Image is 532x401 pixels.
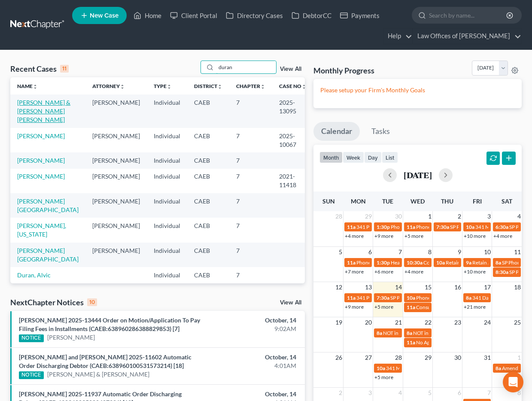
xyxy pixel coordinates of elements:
a: Directory Cases [222,8,287,23]
td: 7 [229,243,272,267]
a: +5 more [404,233,423,239]
a: [PERSON_NAME] [17,132,65,140]
span: 31 [483,352,492,363]
span: Hearing for [PERSON_NAME] & [PERSON_NAME] [391,259,503,266]
td: 2025-10067 [272,128,313,152]
a: +21 more [464,304,486,310]
td: [PERSON_NAME] [85,94,147,128]
span: 1:30p [377,259,390,266]
a: +9 more [374,233,393,239]
span: 29 [364,211,373,222]
td: Individual [147,94,187,128]
a: [PERSON_NAME][GEOGRAPHIC_DATA] [17,247,79,263]
td: CAEB [187,152,229,168]
td: 18-12503 [272,283,313,299]
td: [PERSON_NAME] [85,193,147,218]
td: 7 [229,94,272,128]
span: 2 [338,388,343,398]
span: Tue [382,197,393,205]
span: 10a [466,224,474,230]
a: +9 more [345,304,364,310]
a: +10 more [464,233,486,239]
span: 6:30a [496,224,508,230]
a: [PERSON_NAME] 2025-13444 Order on Motion/Application To Pay Filing Fees in Installments (CAEB:638... [19,316,200,332]
span: SP Phone Consultation for [PERSON_NAME] [390,295,490,301]
a: Nameunfold_more [17,83,38,89]
span: Sat [502,197,512,205]
a: +5 more [374,374,393,380]
h2: [DATE] [404,170,432,179]
td: Individual [147,218,187,242]
td: 7 [229,152,272,168]
span: New Case [90,12,119,19]
span: 11a [407,339,415,346]
a: [PERSON_NAME] [47,333,95,342]
i: unfold_more [260,84,265,89]
span: 7 [486,388,492,398]
i: unfold_more [33,84,38,89]
span: 8a [466,295,471,301]
td: 7 [229,283,272,299]
span: 23 [453,317,462,328]
div: Recent Cases [10,64,69,74]
span: 20 [364,317,373,328]
td: 7 [229,193,272,218]
span: 13 [364,282,373,292]
td: Individual [147,128,187,152]
span: 8 [427,247,432,257]
span: 30 [394,211,403,222]
a: Districtunfold_more [194,83,222,89]
div: 9:02AM [210,325,296,333]
a: Home [129,8,166,23]
a: Client Portal [166,8,222,23]
td: 7 [229,169,272,193]
span: 9a [466,259,471,266]
span: Thu [441,197,453,205]
a: [PERSON_NAME][GEOGRAPHIC_DATA] [17,197,79,213]
span: 8 [517,388,522,398]
span: 8a [496,365,501,371]
span: 7:30a [377,295,389,301]
a: Payments [336,8,384,23]
button: week [343,152,364,163]
i: unfold_more [167,84,172,89]
span: 5 [427,388,432,398]
span: Mon [351,197,366,205]
div: 4:01AM [210,362,296,370]
a: Chapterunfold_more [236,83,265,89]
a: +4 more [404,268,423,275]
span: 1 [517,352,522,363]
a: +6 more [374,268,393,275]
span: Wed [410,197,425,205]
td: Individual [147,243,187,267]
span: 10 [483,247,492,257]
span: Phone Consultation for [PERSON_NAME] [356,259,450,266]
h3: Monthly Progress [313,65,374,76]
a: Duran, Alvic [17,271,51,279]
span: 11a [347,295,356,301]
span: 8a [496,259,501,266]
a: View All [280,300,301,306]
td: Individual [147,169,187,193]
i: unfold_more [301,84,307,89]
span: Phone Consultation for [PERSON_NAME] [416,295,510,301]
td: [PERSON_NAME] [85,152,147,168]
td: [PERSON_NAME] [85,283,147,299]
span: 25 [513,317,522,328]
span: 19 [334,317,343,328]
span: 11a [347,224,356,230]
i: unfold_more [217,84,222,89]
span: 7:30a [436,224,449,230]
td: CAEB [187,243,229,267]
div: October, 14 [210,353,296,362]
span: 18 [513,282,522,292]
a: Attorneyunfold_more [92,83,125,89]
span: 6 [368,247,373,257]
td: CAEB [187,267,229,283]
td: 2021-11418 [272,169,313,193]
div: 11 [60,65,69,73]
span: 11a [407,304,415,310]
div: Open Intercom Messenger [503,372,523,392]
span: 28 [334,211,343,222]
td: Individual [147,193,187,218]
